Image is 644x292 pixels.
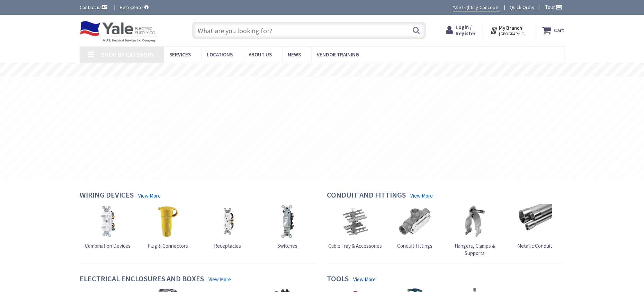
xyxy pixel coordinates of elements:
span: Combination Devices [85,243,131,249]
img: Plug & Connectors [150,204,185,239]
strong: My Branch [499,25,522,31]
img: Combination Devices [90,204,125,239]
a: View More [410,192,433,199]
a: Cart [542,24,564,37]
img: Conduit Fittings [397,204,432,239]
a: Contact us [80,4,109,11]
a: View More [208,276,231,283]
span: Cable Tray & Accessories [328,243,382,249]
img: Receptacles [210,204,245,239]
a: Metallic Conduit Metallic Conduit [517,204,552,249]
a: Yale Lighting Concepts [453,4,500,11]
a: Combination Devices Combination Devices [85,204,131,249]
span: Switches [277,243,297,249]
img: Cable Tray & Accessories [338,204,372,239]
span: Login / Register [456,24,476,37]
a: Switches Switches [270,204,305,249]
a: Help Center [120,4,149,11]
h4: Wiring Devices [80,191,134,201]
img: Yale Electric Supply Co. [80,21,158,42]
span: Services [169,51,191,58]
span: Shop By Category [101,51,154,58]
strong: Cart [554,24,564,37]
span: News [288,51,301,58]
a: Conduit Fittings Conduit Fittings [397,204,432,249]
a: Cable Tray & Accessories Cable Tray & Accessories [328,204,382,249]
a: Hangers, Clamps & Supports Hangers, Clamps & Supports [446,204,503,257]
img: Switches [270,204,305,239]
span: Tour [545,4,563,10]
a: View More [353,276,376,283]
a: Plug & Connectors Plug & Connectors [147,204,188,249]
h4: Electrical Enclosures and Boxes [80,274,204,284]
a: Quick Order [510,4,535,11]
a: Receptacles Receptacles [210,204,245,249]
span: [GEOGRAPHIC_DATA], [GEOGRAPHIC_DATA] [499,31,528,37]
span: Metallic Conduit [517,243,552,249]
span: Receptacles [214,243,241,249]
span: Hangers, Clamps & Supports [455,243,495,256]
span: Locations [207,51,233,58]
span: Conduit Fittings [397,243,432,249]
input: What are you looking for? [192,22,426,39]
span: Vendor Training [317,51,359,58]
div: My Branch [GEOGRAPHIC_DATA], [GEOGRAPHIC_DATA] [490,24,528,37]
img: Metallic Conduit [517,204,552,239]
a: View More [138,192,161,199]
h4: Conduit and Fittings [327,191,406,201]
h4: Tools [327,274,349,284]
span: Plug & Connectors [147,243,188,249]
span: About Us [249,51,272,58]
img: Hangers, Clamps & Supports [457,204,492,239]
a: Login / Register [446,24,476,37]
